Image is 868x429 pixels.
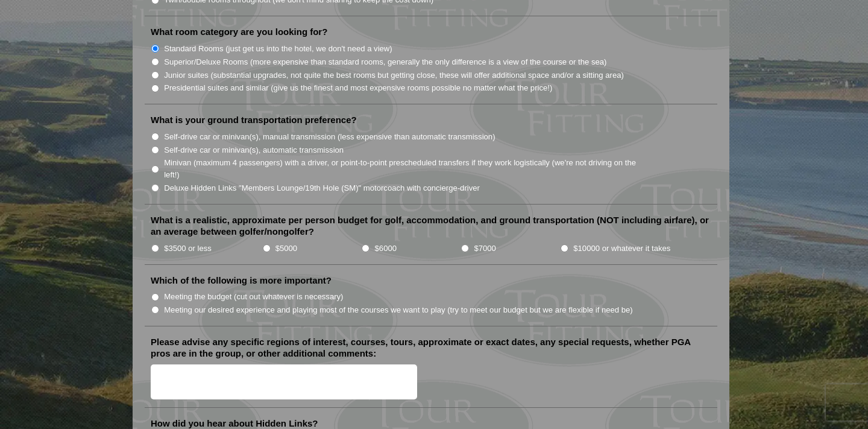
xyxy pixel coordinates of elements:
[164,43,392,55] label: Standard Rooms (just get us into the hotel, we don't need a view)
[151,275,332,287] label: Which of the following is more important?
[151,114,357,126] label: What is your ground transportation preference?
[164,144,344,156] label: Self-drive car or minivan(s), automatic transmission
[164,56,606,68] label: Superior/Deluxe Rooms (more expensive than standard rooms, generally the only difference is a vie...
[151,26,327,38] label: What room category are you looking for?
[164,82,552,94] label: Presidential suites and similar (give us the finest and most expensive rooms possible no matter w...
[151,214,711,238] label: What is a realistic, approximate per person budget for golf, accommodation, and ground transporta...
[164,157,649,180] label: Minivan (maximum 4 passengers) with a driver, or point-to-point prescheduled transfers if they wo...
[164,182,480,194] label: Deluxe Hidden Links "Members Lounge/19th Hole (SM)" motorcoach with concierge-driver
[164,243,212,255] label: $3500 or less
[474,243,495,255] label: $7000
[275,243,297,255] label: $5000
[573,243,670,255] label: $10000 or whatever it takes
[164,291,343,303] label: Meeting the budget (cut out whatever is necessary)
[164,304,633,316] label: Meeting our desired experience and playing most of the courses we want to play (try to meet our b...
[164,69,624,81] label: Junior suites (substantial upgrades, not quite the best rooms but getting close, these will offer...
[151,336,711,360] label: Please advise any specific regions of interest, courses, tours, approximate or exact dates, any s...
[164,131,495,143] label: Self-drive car or minivan(s), manual transmission (less expensive than automatic transmission)
[375,243,397,255] label: $6000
